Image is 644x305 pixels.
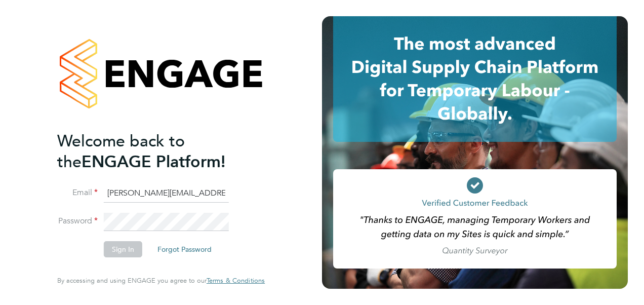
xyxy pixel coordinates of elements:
[149,241,220,257] button: Forgot Password
[57,131,185,172] span: Welcome back to the
[57,276,265,285] span: By accessing and using ENGAGE you agree to our
[57,131,255,172] h2: ENGAGE Platform!
[104,241,142,257] button: Sign In
[57,216,98,226] label: Password
[207,277,265,285] a: Terms & Conditions
[104,184,229,203] input: Enter your work email...
[207,276,265,285] span: Terms & Conditions
[57,187,98,198] label: Email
